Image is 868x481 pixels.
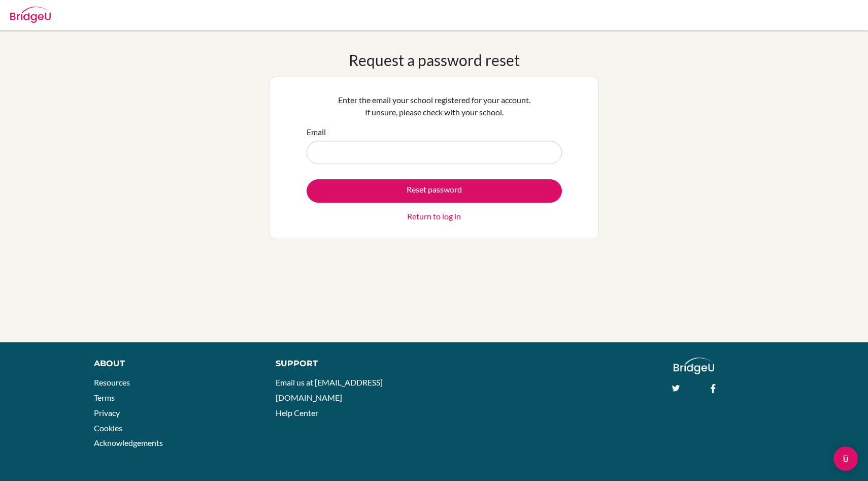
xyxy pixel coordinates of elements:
label: Email [307,126,326,138]
div: About [94,358,253,370]
div: Support [276,358,423,370]
a: Resources [94,377,130,387]
a: Help Center [276,408,318,418]
a: Acknowledgements [94,438,163,447]
img: Bridge-U [10,7,51,23]
a: Cookies [94,423,122,433]
a: Return to log in [407,210,461,222]
a: Terms [94,393,115,402]
div: Open Intercom Messenger [833,446,858,471]
a: Privacy [94,408,120,418]
h1: Request a password reset [349,51,520,69]
img: logo_white@2x-f4f0deed5e89b7ecb1c2cc34c3e3d731f90f0f143d5ea2071677605dd97b5244.png [674,358,715,374]
a: Email us at [EMAIL_ADDRESS][DOMAIN_NAME] [276,377,383,402]
button: Reset password [307,179,562,203]
p: Enter the email your school registered for your account. If unsure, please check with your school. [307,94,562,118]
